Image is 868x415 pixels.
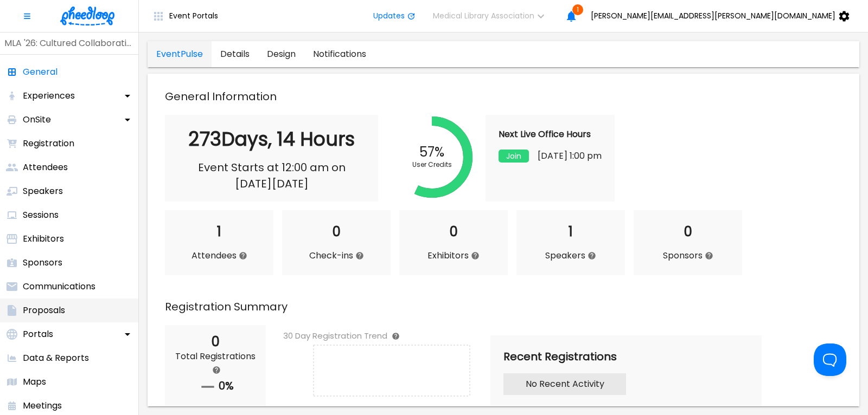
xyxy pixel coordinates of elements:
div: User Credits [412,160,452,170]
h2: 0 [408,224,499,240]
h2: 1 [174,224,265,240]
h2: 0 [642,224,733,240]
p: Attendees [23,161,68,174]
p: Data & Reports [23,352,89,365]
iframe: Toggle Customer Support [814,343,846,376]
a: general-tab-notifications [304,41,375,67]
svg: Represents the total # of Speakers represented at your event. [588,251,596,260]
p: Exhibitors [23,232,64,245]
p: OnSite [23,113,51,126]
p: Next Live Office Hours [499,128,612,141]
button: [PERSON_NAME][EMAIL_ADDRESS][PERSON_NAME][DOMAIN_NAME] [582,5,864,27]
svg: Represents the total # of approved Sponsors represented at your event. [705,251,713,260]
svg: This number represents the total number of completed registrations at your event. The percentage ... [212,366,221,374]
div: general tabs [148,41,375,67]
h2: 1 [525,224,616,240]
p: Communications [23,280,95,293]
button: Updates [365,5,424,27]
p: Sponsors [23,256,62,269]
p: Speakers [23,185,63,198]
p: Check-ins [291,249,382,262]
span: Medical Library Association [433,11,534,20]
p: Experiences [23,89,75,102]
svg: The total number of attendees who have checked into your event. [355,251,364,260]
button: Medical Library Association [424,5,560,27]
h6: 30 Day Registration Trend [283,329,499,342]
p: [DATE] 1:00 pm [538,150,602,163]
p: [DATE] [DATE] [174,176,369,192]
p: Attendees [174,249,265,262]
button: Join [499,150,529,163]
svg: The total number of attendees at your event consuming user credits. This number does not include ... [239,251,247,260]
span: Updates [373,11,405,20]
p: Event Starts at 12:00 am on [174,159,369,176]
span: Event Portals [169,11,218,20]
p: Meetings [23,399,62,412]
a: general-tab-design [258,41,304,67]
img: logo [60,7,114,25]
svg: This graph represents the number of total registrations completed per day over the past 30 days o... [392,332,400,340]
p: Exhibitors [408,249,499,262]
span: [PERSON_NAME][EMAIL_ADDRESS][PERSON_NAME][DOMAIN_NAME] [591,11,835,20]
p: Proposals [23,304,65,317]
a: general-tab-EventPulse [148,41,212,67]
span: 1 [572,4,583,15]
div: 57% [419,145,444,160]
a: Join [499,150,538,163]
h2: 0 [291,224,382,240]
p: Sessions [23,209,59,222]
h2: 0 [174,334,257,350]
button: 1 [560,5,582,27]
p: Registration [23,137,74,150]
p: Portals [23,328,53,341]
h2: 0% [174,376,257,398]
svg: Represents the total # of approved Exhibitors represented at your event. [471,251,480,260]
p: Total Registrations [174,350,257,376]
p: MLA '26: Cultured Collaborations [4,37,134,50]
p: Speakers [525,249,616,262]
p: No Recent Activity [508,378,622,391]
button: Event Portals [143,5,227,27]
p: Sponsors [642,249,733,262]
p: General [23,66,58,79]
p: Maps [23,375,46,388]
p: Recent Registrations [503,348,749,365]
p: General Information [165,87,851,106]
span: Join [506,152,521,160]
h2: 273 Days , 14 Hours [174,128,369,151]
a: general-tab-details [212,41,258,67]
p: Registration Summary [165,297,851,316]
